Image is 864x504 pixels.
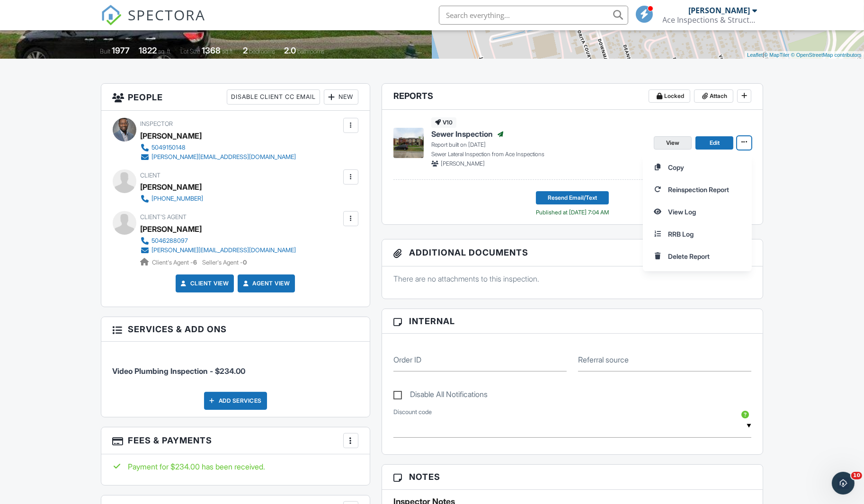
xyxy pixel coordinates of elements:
[101,84,370,111] h3: People
[141,172,161,179] span: Client
[747,52,763,58] a: Leaflet
[101,427,370,454] h3: Fees & Payments
[393,408,432,416] label: Discount code
[832,472,855,495] iframe: Intercom live chat
[141,120,173,127] span: Inspector
[851,472,862,479] span: 10
[222,48,234,55] span: sq.ft.
[152,153,296,161] div: [PERSON_NAME][EMAIL_ADDRESS][DOMAIN_NAME]
[180,48,200,55] span: Lot Size
[202,45,221,55] div: 1368
[101,5,122,26] img: The Best Home Inspection Software - Spectora
[284,45,296,55] div: 2.0
[141,236,296,246] a: 5046288097
[141,222,202,236] a: [PERSON_NAME]
[152,144,186,151] div: 5049150148
[791,52,862,58] a: © OpenStreetMap contributors
[194,259,197,266] strong: 6
[324,89,358,105] div: New
[227,89,320,105] div: Disable Client CC Email
[101,13,206,33] a: SPECTORA
[139,45,157,55] div: 1822
[128,5,206,25] span: SPECTORA
[100,48,110,55] span: Built
[101,317,370,342] h3: Services & Add ons
[745,51,864,59] div: |
[152,237,188,245] div: 5046288097
[152,195,204,203] div: [PHONE_NUMBER]
[141,194,204,203] a: [PHONE_NUMBER]
[382,239,763,266] h3: Additional Documents
[243,45,248,55] div: 2
[382,309,763,334] h3: Internal
[663,15,757,25] div: Ace Inspections & Structural Services, LLC
[203,259,247,266] span: Seller's Agent -
[578,354,629,365] label: Referral source
[204,392,267,410] div: Add Services
[243,259,247,266] strong: 0
[152,247,296,254] div: [PERSON_NAME][EMAIL_ADDRESS][DOMAIN_NAME]
[141,143,296,152] a: 5049150148
[112,45,130,55] div: 1977
[297,48,324,55] span: bathrooms
[439,6,628,25] input: Search everything...
[179,279,229,288] a: Client View
[249,48,275,55] span: bedrooms
[764,52,790,58] a: © MapTiler
[393,390,488,402] label: Disable All Notifications
[113,366,246,376] span: Video Plumbing Inspection - $234.00
[241,279,290,288] a: Agent View
[152,259,199,266] span: Client's Agent -
[113,349,358,384] li: Service: Video Plumbing Inspection
[113,461,358,472] div: Payment for $234.00 has been received.
[141,246,296,255] a: [PERSON_NAME][EMAIL_ADDRESS][DOMAIN_NAME]
[158,48,171,55] span: sq. ft.
[393,274,752,284] p: There are no attachments to this inspection.
[141,213,187,221] span: Client's Agent
[141,129,202,143] div: [PERSON_NAME]
[141,180,202,194] div: [PERSON_NAME]
[393,354,421,365] label: Order ID
[689,6,750,15] div: [PERSON_NAME]
[382,465,763,489] h3: Notes
[141,152,296,162] a: [PERSON_NAME][EMAIL_ADDRESS][DOMAIN_NAME]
